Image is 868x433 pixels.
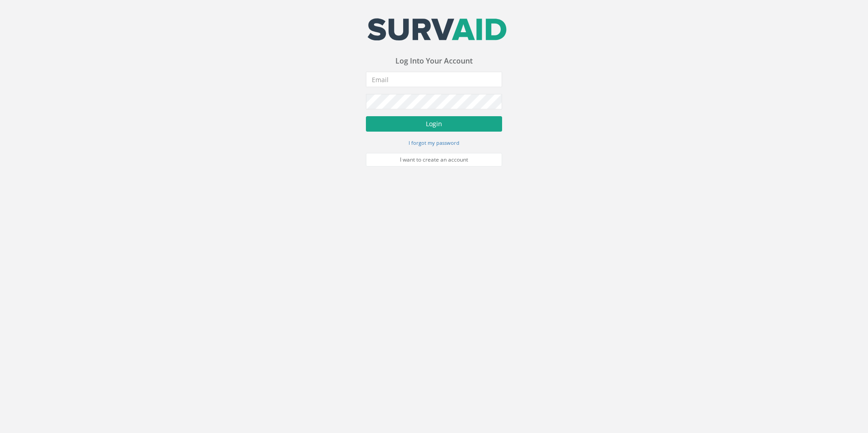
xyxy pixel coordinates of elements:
h3: Log Into Your Account [366,57,502,65]
input: Email [366,72,502,87]
small: I forgot my password [409,139,459,146]
a: I forgot my password [409,138,459,147]
a: I want to create an account [366,153,502,167]
button: Login [366,116,502,132]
